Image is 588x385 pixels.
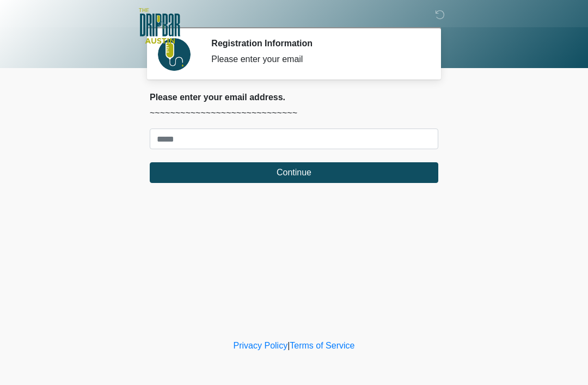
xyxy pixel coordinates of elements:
img: Agent Avatar [158,38,191,71]
div: Please enter your email [211,53,422,66]
a: Privacy Policy [234,341,288,350]
p: ~~~~~~~~~~~~~~~~~~~~~~~~~~~~~ [150,107,438,120]
a: Terms of Service [290,341,354,350]
h2: Please enter your email address. [150,92,438,102]
img: The DRIPBaR - Austin The Domain Logo [139,8,180,44]
button: Continue [150,162,438,183]
a: | [287,341,290,350]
